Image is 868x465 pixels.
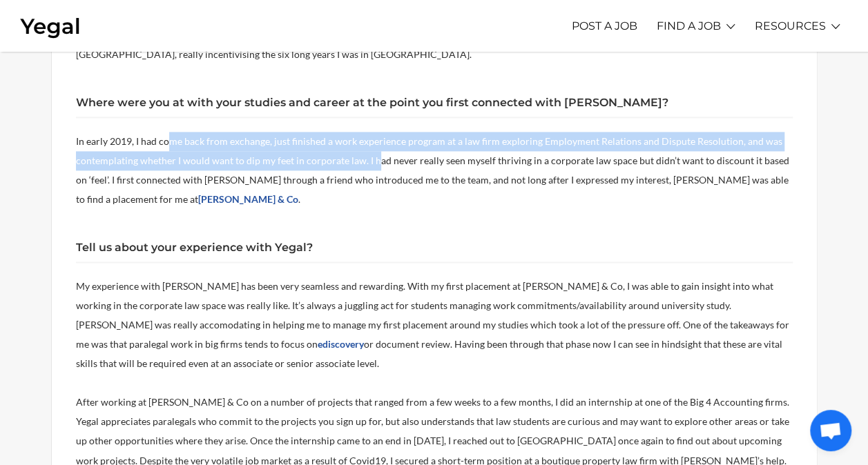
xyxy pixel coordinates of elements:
p: My experience with [PERSON_NAME] has been very seamless and rewarding. With my first placement at... [76,277,793,373]
a: [PERSON_NAME] & Co [198,193,298,205]
p: In early 2019, I had come back from exchange, just finished a work experience program at a law fi... [76,132,793,209]
h2: Tell us about your experience with Yegal? [76,242,793,263]
a: FIND A JOB [657,7,721,45]
a: POST A JOB [572,7,637,45]
a: Open chat [810,410,851,451]
h2: Where were you at with your studies and career at the point you first connected with [PERSON_NAME]? [76,97,793,118]
a: RESOURCES [755,7,826,45]
a: ediscovery [318,338,364,350]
